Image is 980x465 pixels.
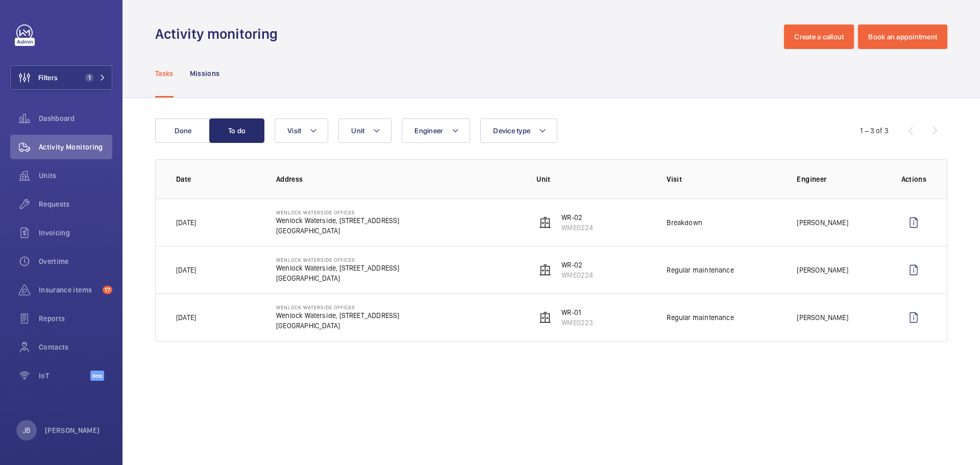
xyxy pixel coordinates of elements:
button: Book an appointment [858,25,947,49]
p: Wenlock Waterside Offices [276,304,399,310]
span: Visit [287,127,301,135]
p: [PERSON_NAME] [45,425,100,435]
span: Insurance items [39,285,99,295]
button: Engineer [402,118,470,143]
p: [PERSON_NAME] [797,312,848,323]
div: 1 – 3 of 3 [860,126,889,136]
span: Dashboard [39,113,112,124]
span: Units [39,170,112,181]
span: Reports [39,313,112,324]
p: [PERSON_NAME] [797,217,848,228]
p: Regular maintenance [667,265,733,275]
button: Create a callout [784,25,854,49]
p: Engineer [797,174,885,184]
p: Wenlock Waterside Offices [276,257,399,263]
p: Wenlock Waterside, [STREET_ADDRESS] [276,263,399,273]
span: 1 [85,74,93,82]
p: Missions [190,68,220,79]
p: WME0223 [561,317,593,328]
p: JB [23,425,30,435]
button: Filters1 [10,65,112,90]
p: Wenlock Waterside, [STREET_ADDRESS] [276,310,399,321]
span: Device type [493,127,530,135]
span: Filters [38,72,58,83]
p: Wenlock Waterside, [STREET_ADDRESS] [276,215,399,226]
span: Contacts [39,342,112,352]
span: Invoicing [39,228,112,238]
h1: Activity monitoring [155,25,284,43]
img: elevator.svg [539,311,551,324]
p: Tasks [155,68,174,79]
p: [PERSON_NAME] [797,265,848,275]
p: [GEOGRAPHIC_DATA] [276,273,399,283]
span: Beta [90,371,104,381]
p: Unit [536,174,650,184]
p: [DATE] [176,265,196,275]
span: Activity Monitoring [39,142,112,152]
button: Device type [480,118,557,143]
img: elevator.svg [539,216,551,229]
p: Visit [667,174,780,184]
span: IoT [39,371,90,381]
p: Date [176,174,260,184]
p: [GEOGRAPHIC_DATA] [276,321,399,331]
button: To do [209,118,264,143]
p: Actions [901,174,926,184]
p: [GEOGRAPHIC_DATA] [276,226,399,236]
p: Address [276,174,520,184]
p: [DATE] [176,312,196,323]
span: 17 [103,286,112,294]
img: elevator.svg [539,264,551,276]
p: WR-02 [561,212,593,223]
p: [DATE] [176,217,196,228]
button: Unit [338,118,391,143]
button: Done [155,118,210,143]
p: Regular maintenance [667,312,733,323]
span: Engineer [414,127,443,135]
span: Overtime [39,256,112,266]
p: WME0224 [561,270,593,280]
span: Unit [351,127,364,135]
p: WR-01 [561,307,593,317]
p: Wenlock Waterside Offices [276,209,399,215]
p: WME0224 [561,223,593,233]
p: WR-02 [561,260,593,270]
span: Requests [39,199,112,209]
button: Visit [275,118,328,143]
p: Breakdown [667,217,702,228]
